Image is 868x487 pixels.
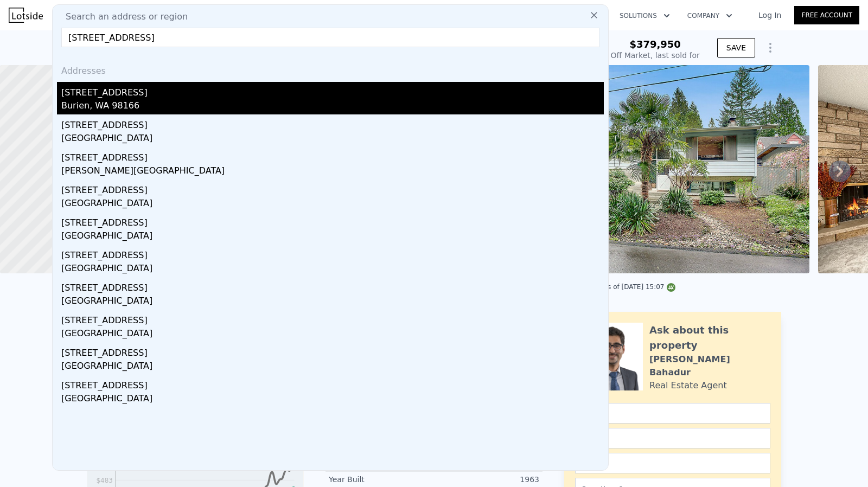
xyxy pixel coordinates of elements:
div: [STREET_ADDRESS] [61,147,604,164]
img: Lotside [9,8,43,23]
div: [GEOGRAPHIC_DATA] [61,294,604,310]
div: [STREET_ADDRESS] [61,212,604,229]
div: [STREET_ADDRESS] [61,342,604,360]
div: [GEOGRAPHIC_DATA] [61,327,604,342]
div: [PERSON_NAME][GEOGRAPHIC_DATA] [61,164,604,180]
div: [GEOGRAPHIC_DATA] [61,132,604,147]
div: Addresses [57,56,604,82]
div: [STREET_ADDRESS] [61,180,604,197]
button: Solutions [611,6,679,25]
div: [GEOGRAPHIC_DATA] [61,197,604,212]
img: Sale: 117216382 Parcel: 97960884 [496,65,809,273]
div: Real Estate Agent [649,379,727,392]
div: [GEOGRAPHIC_DATA] [61,229,604,245]
div: [PERSON_NAME] Bahadur [649,353,770,379]
div: [STREET_ADDRESS] [61,114,604,132]
div: Year Built [329,474,434,485]
input: Enter an address, city, region, neighborhood or zip code [61,28,599,47]
button: Company [679,6,741,25]
div: [GEOGRAPHIC_DATA] [61,360,604,375]
input: Email [575,428,770,448]
div: [GEOGRAPHIC_DATA] [61,392,604,407]
tspan: $483 [96,477,113,484]
div: [STREET_ADDRESS] [61,375,604,392]
a: Free Account [794,6,859,24]
input: Phone [575,453,770,473]
div: Burien, WA 98166 [61,99,604,114]
div: [STREET_ADDRESS] [61,277,604,294]
img: NWMLS Logo [667,283,675,292]
div: [STREET_ADDRESS] [61,82,604,99]
button: SAVE [717,38,755,57]
input: Name [575,403,770,424]
span: Search an address or region [57,10,188,23]
div: Off Market, last sold for [611,50,700,61]
div: [STREET_ADDRESS] [61,310,604,327]
div: [STREET_ADDRESS] [61,245,604,262]
a: Log In [745,10,794,21]
button: Show Options [759,37,781,59]
div: [GEOGRAPHIC_DATA] [61,262,604,277]
div: Ask about this property [649,323,770,353]
span: $379,950 [629,39,681,50]
div: 1963 [434,474,539,485]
